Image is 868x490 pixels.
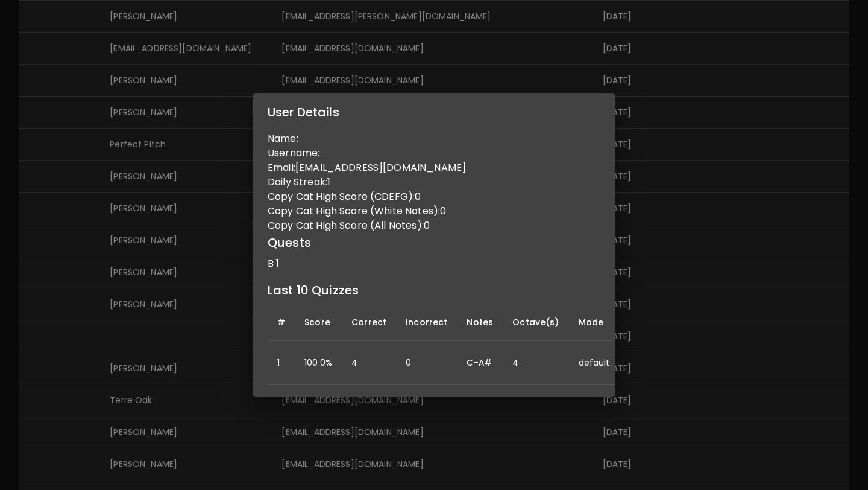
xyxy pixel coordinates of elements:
th: Correct [342,304,396,341]
td: 1 [268,340,295,384]
p: Email: [EMAIL_ADDRESS][DOMAIN_NAME] [268,161,600,175]
th: Octave(s) [503,304,568,341]
td: 4 [503,340,568,384]
p: Copy Cat High Score (All Notes): 0 [268,218,600,233]
th: Score [295,304,342,341]
p: Daily Streak: 1 [268,175,600,189]
p: Copy Cat High Score (White Notes): 0 [268,204,600,218]
th: Notes [457,304,503,341]
p: Username: [268,146,600,161]
td: 4 [342,340,396,384]
p: Copy Cat High Score (CDEFG): 0 [268,189,600,204]
h6: Last 10 Quizzes [268,281,600,300]
th: Incorrect [396,304,457,341]
th: Mode [569,304,620,341]
th: # [268,304,295,341]
p: Name: [268,132,600,146]
td: C-A# [457,340,503,384]
h6: Quests [268,233,600,252]
td: 100.0% [295,340,342,384]
h2: User Details [253,93,615,132]
td: 0 [396,340,457,384]
p: B 1 [268,256,600,271]
td: default [569,340,620,384]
